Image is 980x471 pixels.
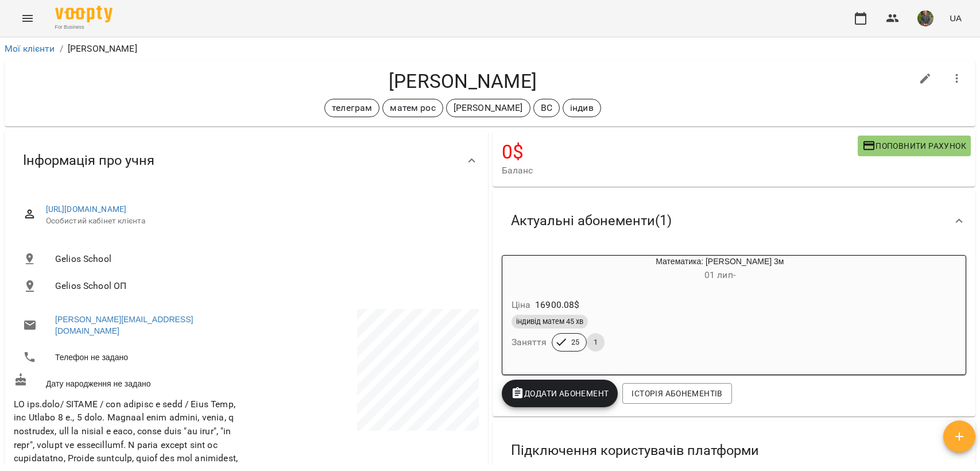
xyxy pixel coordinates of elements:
span: UA [950,12,962,24]
span: Історія абонементів [632,387,722,400]
a: Мої клієнти [5,43,55,54]
div: Математика: [PERSON_NAME] 3м [557,256,883,283]
div: Математика: Індив 3м [502,256,557,283]
div: Актуальні абонементи(1) [493,191,976,250]
span: Підключення користувачів платформи [511,442,759,460]
span: 25 [564,337,586,348]
div: ВС [533,99,560,117]
div: [PERSON_NAME] [446,99,530,117]
span: 1 [587,337,605,348]
div: Інформація про учня [5,131,488,190]
p: 16900.08 $ [535,298,579,312]
li: Телефон не задано [14,346,244,369]
li: / [60,42,63,56]
h6: Заняття [512,334,547,350]
span: Gelios School [55,252,470,266]
nav: breadcrumb [5,42,975,56]
button: UA [945,7,966,29]
span: 01 лип - [704,269,735,280]
a: [PERSON_NAME][EMAIL_ADDRESS][DOMAIN_NAME] [55,314,235,337]
a: [URL][DOMAIN_NAME] [46,204,127,214]
button: Історія абонементів [622,383,731,404]
img: Voopty Logo [55,6,113,22]
p: телеграм [332,101,372,115]
span: Баланс [502,164,858,177]
p: індив [570,101,594,115]
p: ВС [541,101,552,115]
span: Поповнити рахунок [862,139,966,153]
button: Додати Абонемент [502,380,618,407]
p: матем рос [390,101,435,115]
span: Gelios School ОП [55,279,470,293]
button: Поповнити рахунок [858,136,971,156]
span: Додати Абонемент [511,387,609,400]
h4: [PERSON_NAME] [14,70,912,93]
button: Математика: [PERSON_NAME] 3м01 лип- Ціна16900.08$індивід матем 45 хвЗаняття251 [502,256,883,365]
span: Актуальні абонементи ( 1 ) [511,212,672,230]
div: телеграм [324,99,379,117]
p: [PERSON_NAME] [454,101,523,115]
img: 2aca21bda46e2c85bd0f5a74cad084d8.jpg [917,10,933,26]
span: Особистий кабінет клієнта [46,215,470,227]
h6: Ціна [512,297,531,313]
h4: 0 $ [502,140,858,164]
span: Інформація про учня [23,152,154,169]
p: [PERSON_NAME] [68,42,137,56]
div: Дату народження не задано [11,370,246,392]
span: індивід матем 45 хв [512,316,588,327]
div: матем рос [382,99,443,117]
button: Menu [14,5,41,32]
div: індив [563,99,601,117]
span: For Business [55,24,113,31]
